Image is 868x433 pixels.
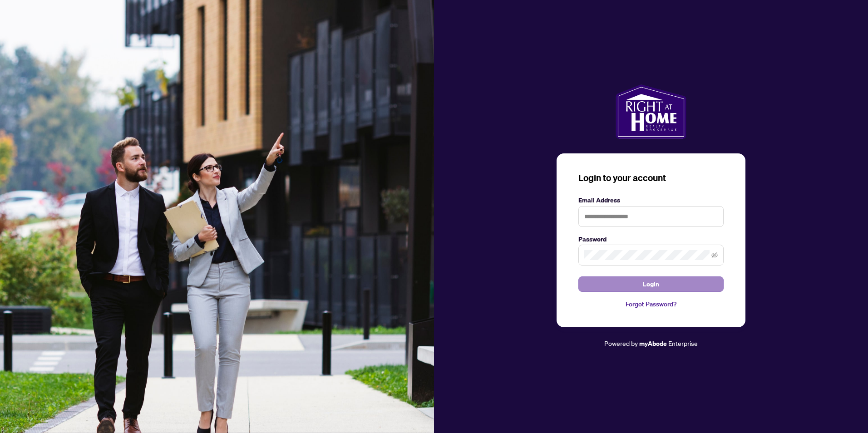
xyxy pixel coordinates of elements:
button: Login [578,276,724,292]
label: Email Address [578,195,724,205]
span: Powered by [604,339,638,347]
span: Login [643,277,659,291]
a: Forgot Password? [578,299,724,309]
a: myAbode [639,339,667,349]
img: ma-logo [616,84,686,139]
span: eye-invisible [711,252,718,258]
h3: Login to your account [578,172,724,184]
span: Enterprise [668,339,698,347]
label: Password [578,234,724,244]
